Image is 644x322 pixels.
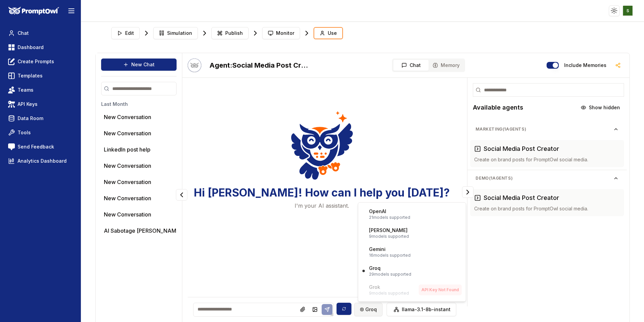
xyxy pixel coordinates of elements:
[369,272,411,277] p: 29 models supported
[369,227,408,234] p: [PERSON_NAME]
[369,215,410,220] p: 21 models supported
[369,253,411,258] p: 16 models supported
[369,208,386,215] p: OpenAI
[369,246,386,253] p: Gemini
[369,265,381,272] p: Groq
[369,234,409,239] p: 9 models supported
